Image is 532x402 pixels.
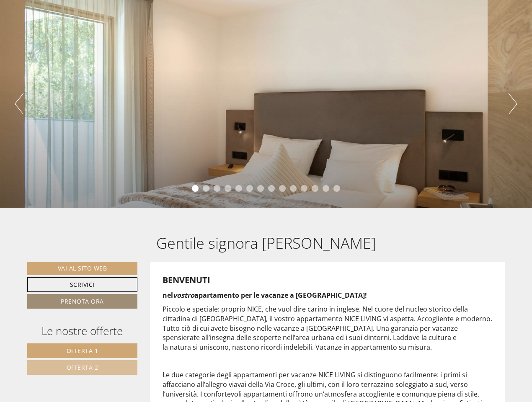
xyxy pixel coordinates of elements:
[324,358,331,365] img: image
[27,262,137,275] a: Vai al sito web
[67,363,98,371] span: Offerta 2
[173,291,194,300] em: vostro
[163,274,210,286] span: BENVENUTI
[27,323,137,339] div: Le nostre offerte
[163,291,367,300] strong: nel apartamento per le vacanze a [GEOGRAPHIC_DATA]!
[67,347,98,355] span: Offerta 1
[509,93,517,114] button: Next
[163,304,493,352] p: Piccolo e speciale: proprio NICE, che vuol dire carino in inglese. Nel cuore del nucleo storico d...
[27,277,137,292] a: Scrivici
[156,235,376,252] h1: Gentile signora [PERSON_NAME]
[15,93,23,114] button: Previous
[27,294,137,309] a: Prenota ora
